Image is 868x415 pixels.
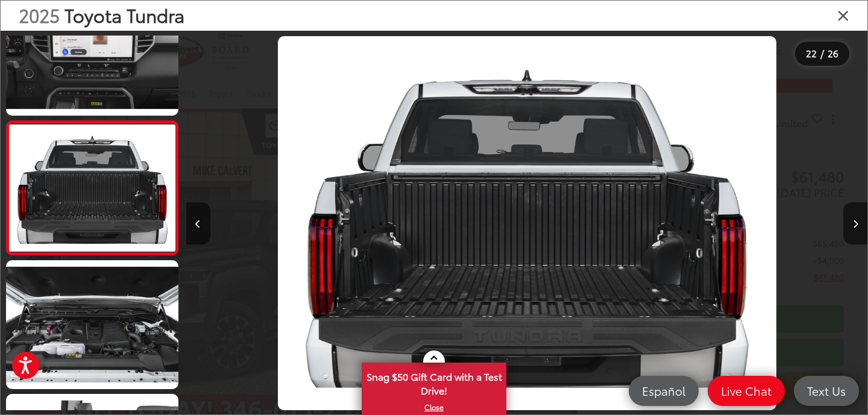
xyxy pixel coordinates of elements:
[801,383,852,398] span: Text Us
[19,2,60,28] span: 2025
[819,49,825,58] span: /
[843,202,867,245] button: Next image
[636,383,691,398] span: Español
[794,376,859,406] a: Text Us
[64,2,184,28] span: Toyota Tundra
[186,202,210,245] button: Previous image
[828,46,838,60] span: 26
[4,259,180,390] img: 2025 Toyota Tundra Limited
[363,364,505,401] span: Snag $50 Gift Card with a Test Drive!
[629,376,699,406] a: Español
[715,383,778,398] span: Live Chat
[708,376,785,406] a: Live Chat
[278,36,776,410] img: 2025 Toyota Tundra Limited
[837,7,849,23] i: Close gallery
[806,46,817,60] span: 22
[7,125,177,252] img: 2025 Toyota Tundra Limited
[186,36,867,410] div: 2025 Toyota Tundra Limited 21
